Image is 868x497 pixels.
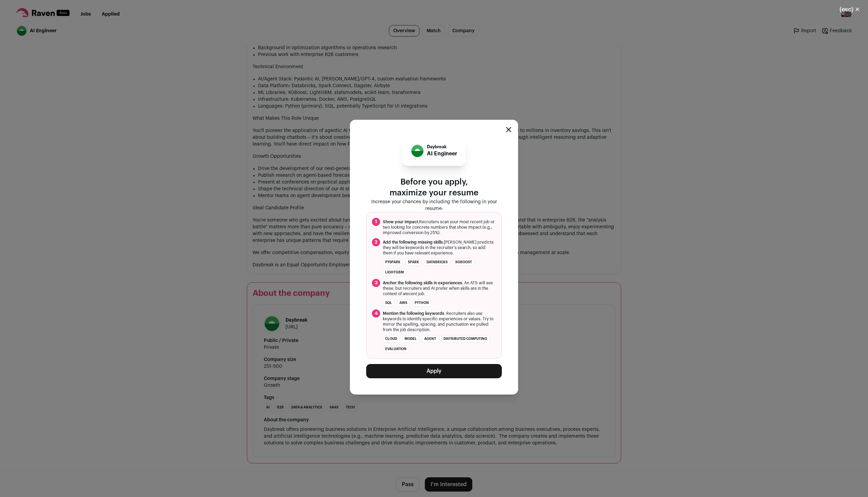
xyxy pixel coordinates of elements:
span: Add the following missing skills. [383,240,444,244]
li: Spark [406,259,421,266]
span: . Recruiters also use keywords to identify specific experiences or values. Try to mirror the spel... [383,311,496,332]
li: SQL [383,299,394,307]
li: LightGBM [383,269,406,276]
li: Databricks [424,259,450,266]
li: AWS [397,299,410,307]
span: Recruiters scan your most recent job or two looking for concrete numbers that show impact (e.g., ... [383,219,496,235]
span: 3 [372,279,380,287]
li: PySpark [383,259,403,266]
p: Increase your chances by including the following in your resume: [366,198,502,212]
li: XGBoost [453,259,474,266]
button: Apply [366,364,502,378]
li: cloud [383,335,399,343]
li: evaluation [383,345,409,353]
p: Daybreak [427,144,457,150]
p: Before you apply, maximize your resume [366,177,502,198]
p: AI Engineer [427,150,457,158]
span: 4 [372,309,380,318]
li: agent [422,335,438,343]
span: Anchor the following skills in experiences [383,281,462,285]
span: . An ATS will see these, but recruiters and AI prefer when skills are in the context of a [383,280,496,297]
li: model [402,335,419,343]
i: recent job. [405,292,425,296]
img: d618cbc6fe6f9657c74ad177abf3bb751376423b7b0a424c057770edc7bf1080.jpg [411,145,424,157]
span: 1 [372,218,380,226]
button: Close modal [831,2,868,17]
li: Python [412,299,431,307]
button: Close modal [506,127,511,132]
span: [PERSON_NAME] predicts they will be keywords in the recruiter's search, so add them if you have r... [383,240,496,256]
span: 2 [372,238,380,246]
span: Mention the following keywords [383,311,444,316]
li: distributed computing [441,335,490,343]
span: Show your impact. [383,220,419,224]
